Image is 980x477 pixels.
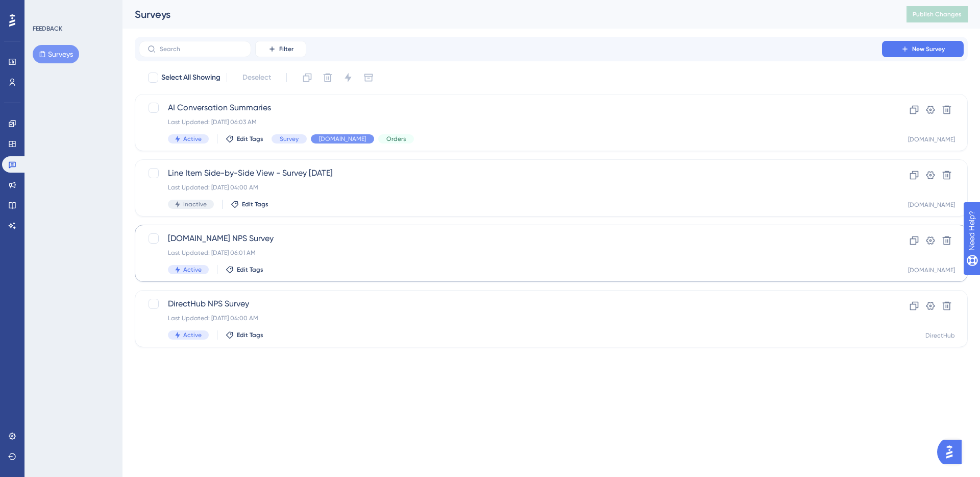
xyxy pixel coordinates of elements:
[913,10,962,18] span: Publish Changes
[906,6,968,22] button: Publish Changes
[24,3,64,15] span: Need Help?
[135,7,881,21] div: Surveys
[937,437,968,467] iframe: UserGuiding AI Assistant Launcher
[33,25,62,33] div: FEEDBACK
[33,45,79,63] button: Surveys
